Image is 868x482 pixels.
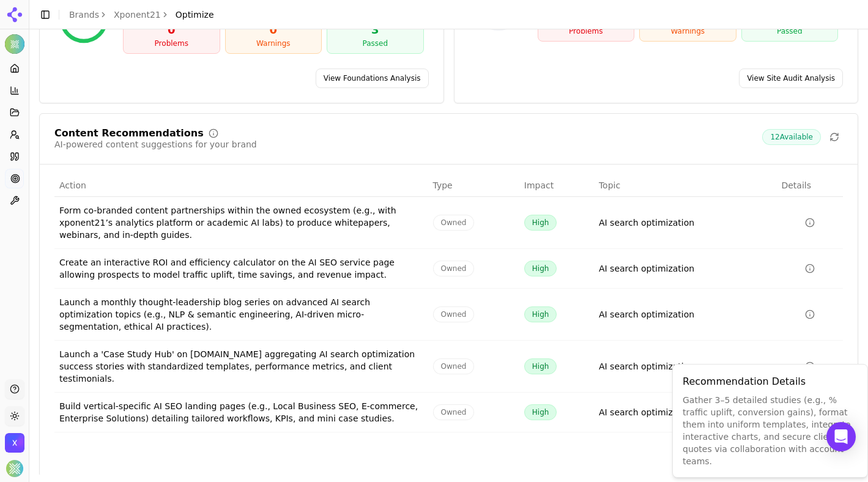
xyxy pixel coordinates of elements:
a: AI search optimization [599,262,694,275]
a: Xponent21 [114,9,161,21]
a: AI search optimization [599,308,694,321]
div: 3 [332,21,418,39]
button: Current brand: Xponent21 [5,34,24,54]
div: 0 [128,21,215,39]
div: Launch a 'Case Study Hub' on [DOMAIN_NAME] aggregating AI search optimization success stories wit... [59,348,423,385]
div: 0 [231,21,317,39]
div: Gather 3–5 detailed studies (e.g., % traffic uplift, conversion gains), format them into uniform ... [683,394,858,467]
span: Optimize [176,9,214,21]
div: Create an interactive ROI and efficiency calculator on the AI SEO service page allowing prospects... [59,256,423,281]
div: Data table [54,174,843,432]
a: AI search optimization [599,406,694,418]
div: Content Recommendations [54,128,204,138]
span: Owned [433,404,475,420]
div: Action [59,179,423,191]
button: Open user button [6,460,23,477]
span: High [524,261,557,276]
nav: breadcrumb [69,9,214,21]
button: Open organization switcher [5,433,24,453]
span: High [524,215,557,231]
div: Impact [524,179,589,191]
div: Details [781,179,838,191]
span: 12 Available [762,129,821,145]
div: Form co-branded content partnerships within the owned ecosystem (e.g., with xponent21’s analytics... [59,204,423,241]
span: High [524,306,557,322]
div: Problems [128,39,215,48]
div: Topic [599,179,772,191]
a: AI search optimization [599,217,694,229]
h4: Recommendation Details [683,374,858,389]
span: High [524,358,557,374]
a: View Site Audit Analysis [739,69,843,88]
div: Build vertical-specific AI SEO landing pages (e.g., Local Business SEO, E-commerce, Enterprise So... [59,400,423,425]
div: AI-powered content suggestions for your brand [54,138,257,150]
img: Xponent21 [5,34,24,54]
div: Warnings [645,26,731,36]
div: Launch a monthly thought-leadership blog series on advanced AI search optimization topics (e.g., ... [59,296,423,333]
span: Owned [433,306,475,322]
div: Warnings [231,39,317,48]
span: Owned [433,215,475,231]
span: Owned [433,358,475,374]
a: Brands [69,10,99,20]
div: Open Intercom Messenger [826,422,856,451]
img: Xponent21 Inc [5,433,24,453]
div: Passed [747,26,833,36]
div: Problems [543,26,629,36]
img: Courtney Turrin [6,460,23,477]
span: Owned [433,261,475,276]
span: High [524,404,557,420]
div: Passed [332,39,418,48]
a: AI search optimization [599,360,694,373]
a: View Foundations Analysis [316,69,429,88]
div: Type [433,179,514,191]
